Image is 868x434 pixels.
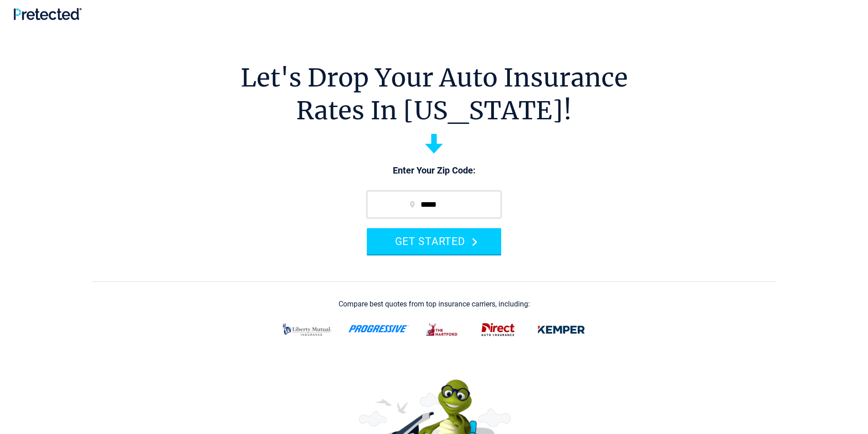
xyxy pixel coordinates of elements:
[241,61,628,127] h1: Let's Drop Your Auto Insurance Rates In [US_STATE]!
[367,191,501,218] input: zip code
[277,318,337,342] img: liberty
[531,318,591,342] img: kemper
[420,318,465,342] img: thehartford
[358,164,510,177] p: Enter Your Zip Code:
[348,325,409,332] img: progressive
[339,300,530,308] div: Compare best quotes from top insurance carriers, including:
[476,318,520,342] img: direct
[367,228,501,254] button: GET STARTED
[14,8,82,20] img: Pretected Logo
